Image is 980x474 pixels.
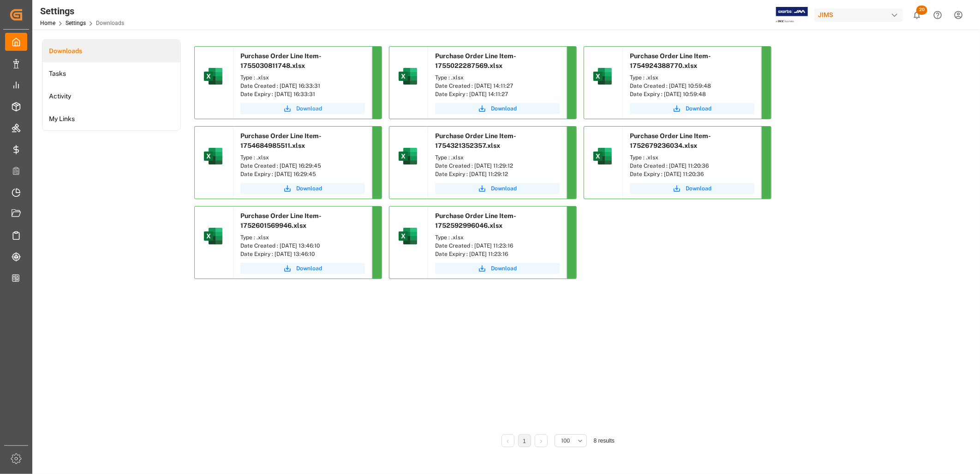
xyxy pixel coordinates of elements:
[814,8,903,22] div: JIMS
[240,250,365,258] div: Date Expiry : [DATE] 13:46:10
[518,434,531,447] li: 1
[435,153,560,162] div: Type : .xlsx
[435,170,560,178] div: Date Expiry : [DATE] 11:29:12
[592,65,614,87] img: microsoft-excel-2019--v1.png
[555,434,587,447] button: open menu
[594,438,615,444] span: 8 results
[435,183,560,194] button: Download
[240,52,322,69] span: Purchase Order Line Item-1755030811748.xlsx
[435,132,516,149] span: Purchase Order Line Item-1754321352357.xlsx
[814,6,907,24] button: JIMS
[776,7,808,23] img: Exertis%20JAM%20-%20Email%20Logo.jpg_1722504956.jpg
[435,263,560,274] button: Download
[240,183,365,194] button: Download
[630,82,754,90] div: Date Created : [DATE] 10:59:48
[686,104,711,113] span: Download
[296,104,322,113] span: Download
[630,183,754,194] button: Download
[202,145,224,167] img: microsoft-excel-2019--v1.png
[40,4,124,18] div: Settings
[435,73,560,82] div: Type : .xlsx
[240,242,365,250] div: Date Created : [DATE] 13:46:10
[562,437,570,445] span: 100
[435,250,560,258] div: Date Expiry : [DATE] 11:23:16
[491,104,517,113] span: Download
[630,52,711,69] span: Purchase Order Line Item-1754924388770.xlsx
[66,20,86,26] a: Settings
[202,225,224,247] img: microsoft-excel-2019--v1.png
[592,145,614,167] img: microsoft-excel-2019--v1.png
[523,438,526,444] a: 1
[42,40,180,62] a: Downloads
[435,52,516,69] span: Purchase Order Line Item-1755022287569.xlsx
[240,212,322,229] span: Purchase Order Line Item-1752601569946.xlsx
[40,20,55,26] a: Home
[630,170,754,178] div: Date Expiry : [DATE] 11:20:36
[535,434,548,447] li: Next Page
[202,65,224,87] img: microsoft-excel-2019--v1.png
[42,108,180,130] a: My Links
[240,170,365,178] div: Date Expiry : [DATE] 16:29:45
[397,145,419,167] img: microsoft-excel-2019--v1.png
[42,62,180,85] a: Tasks
[630,132,711,149] span: Purchase Order Line Item-1752679236034.xlsx
[435,233,560,242] div: Type : .xlsx
[240,162,365,170] div: Date Created : [DATE] 16:29:45
[435,90,560,98] div: Date Expiry : [DATE] 14:11:27
[240,263,365,274] button: Download
[296,184,322,193] span: Download
[435,162,560,170] div: Date Created : [DATE] 11:29:12
[491,264,517,273] span: Download
[630,103,754,114] button: Download
[435,103,560,114] button: Download
[630,73,754,82] div: Type : .xlsx
[630,153,754,162] div: Type : .xlsx
[916,6,927,15] span: 20
[397,225,419,247] img: microsoft-excel-2019--v1.png
[502,434,514,447] li: Previous Page
[907,5,927,25] button: show 20 new notifications
[240,103,365,114] button: Download
[240,233,365,242] div: Type : .xlsx
[296,264,322,273] span: Download
[435,242,560,250] div: Date Created : [DATE] 11:23:16
[240,82,365,90] div: Date Created : [DATE] 16:33:31
[491,184,517,193] span: Download
[630,90,754,98] div: Date Expiry : [DATE] 10:59:48
[240,132,322,149] span: Purchase Order Line Item-1754684985511.xlsx
[630,162,754,170] div: Date Created : [DATE] 11:20:36
[240,153,365,162] div: Type : .xlsx
[435,212,516,229] span: Purchase Order Line Item-1752592996046.xlsx
[240,90,365,98] div: Date Expiry : [DATE] 16:33:31
[686,184,711,193] span: Download
[397,65,419,87] img: microsoft-excel-2019--v1.png
[240,73,365,82] div: Type : .xlsx
[435,82,560,90] div: Date Created : [DATE] 14:11:27
[42,85,180,108] a: Activity
[927,5,948,25] button: Help Center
